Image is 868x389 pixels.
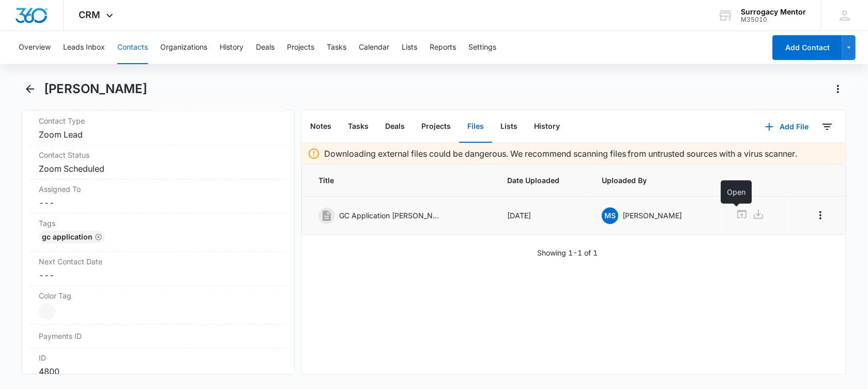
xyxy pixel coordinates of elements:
[95,233,102,241] button: Remove
[31,111,286,145] div: Contact TypeZoom Lead
[39,128,278,141] dd: Zoom Lead
[39,197,278,209] dd: ---
[31,252,286,286] div: Next Contact Date---
[430,31,456,64] button: Reports
[812,207,829,223] button: Overflow Menu
[39,231,105,243] div: GC Application
[402,31,417,64] button: Lists
[340,111,377,143] button: Tasks
[492,111,526,143] button: Lists
[413,111,459,143] button: Projects
[39,162,278,175] dd: Zoom Scheduled
[339,210,443,221] p: GC Application [PERSON_NAME].pdf
[39,352,278,363] dt: ID
[39,256,278,267] label: Next Contact Date
[31,324,286,348] div: Payments ID
[741,16,806,23] div: account id
[39,184,278,194] label: Assigned To
[31,145,286,179] div: Contact StatusZoom Scheduled
[287,31,314,64] button: Projects
[220,31,243,64] button: History
[302,111,340,143] button: Notes
[256,31,275,64] button: Deals
[31,179,286,214] div: Assigned To---
[459,111,492,143] button: Files
[63,31,105,64] button: Leads Inbox
[31,286,286,324] div: Color Tag
[39,290,278,301] label: Color Tag
[22,81,38,97] button: Back
[39,331,98,341] dt: Payments ID
[39,218,278,229] label: Tags
[622,210,682,221] p: [PERSON_NAME]
[117,31,148,64] button: Contacts
[537,247,598,258] p: Showing 1-1 of 1
[741,8,806,16] div: account name
[721,181,752,204] div: Open
[39,269,278,281] dd: ---
[819,118,835,135] button: Filters
[39,115,278,126] label: Contact Type
[31,214,286,252] div: TagsGC ApplicationRemove
[377,111,413,143] button: Deals
[602,175,711,186] span: Uploaded By
[359,31,389,64] button: Calendar
[160,31,207,64] button: Organizations
[327,31,346,64] button: Tasks
[31,348,286,382] div: ID4800
[495,197,589,235] td: [DATE]
[507,175,577,186] span: Date Uploaded
[526,111,568,143] button: History
[44,81,147,97] h1: [PERSON_NAME]
[602,207,618,224] span: MS
[318,175,482,186] span: Title
[39,149,278,160] label: Contact Status
[468,31,496,64] button: Settings
[324,147,798,160] p: Downloading external files could be dangerous. We recommend scanning files from untrusted sources...
[755,114,819,139] button: Add File
[19,31,51,64] button: Overview
[772,35,842,60] button: Add Contact
[79,9,101,20] span: CRM
[39,365,278,378] dd: 4800
[830,81,846,97] button: Actions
